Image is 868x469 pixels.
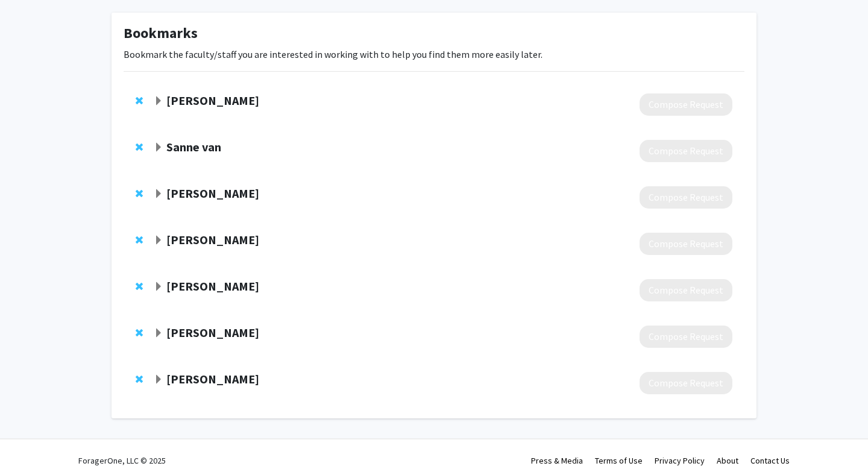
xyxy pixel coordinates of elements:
strong: [PERSON_NAME] [166,93,259,108]
span: Remove Ann Schwartz from bookmarks [136,189,143,198]
span: Expand Lawrence Scahill Bookmark [154,375,163,385]
span: Expand Ann Schwartz Bookmark [154,189,163,199]
button: Compose Request to Rachel Waford [640,326,732,348]
strong: [PERSON_NAME] [166,186,259,201]
button: Compose Request to Lawrence Scahill [640,372,732,394]
button: Compose Request to Elaine F. Walker [640,93,732,116]
span: Remove Sameena Mulla from bookmarks [136,282,143,291]
span: Expand Ursula Kelly Bookmark [154,236,163,245]
span: Remove Lawrence Scahill from bookmarks [136,374,143,384]
a: Terms of Use [595,455,643,466]
span: Remove Sanne van from bookmarks [136,142,143,152]
strong: [PERSON_NAME] [166,232,259,247]
strong: [PERSON_NAME] [166,279,259,294]
span: Remove Ursula Kelly from bookmarks [136,235,143,245]
strong: [PERSON_NAME] [166,371,259,386]
button: Compose Request to Sanne van [640,140,732,162]
a: Press & Media [531,455,583,466]
p: Bookmark the faculty/staff you are interested in working with to help you find them more easily l... [124,47,744,61]
strong: Sanne van [166,139,221,154]
button: Compose Request to Sameena Mulla [640,279,732,301]
h1: Bookmarks [124,25,744,42]
span: Expand Sanne van Bookmark [154,143,163,153]
span: Expand Sameena Mulla Bookmark [154,282,163,292]
iframe: Chat [9,415,51,460]
span: Remove Elaine F. Walker from bookmarks [136,96,143,105]
a: About [717,455,738,466]
a: Privacy Policy [655,455,705,466]
strong: [PERSON_NAME] [166,325,259,340]
a: Contact Us [750,455,790,466]
span: Expand Elaine F. Walker Bookmark [154,96,163,106]
span: Expand Rachel Waford Bookmark [154,329,163,338]
button: Compose Request to Ann Schwartz [640,186,732,209]
span: Remove Rachel Waford from bookmarks [136,328,143,338]
button: Compose Request to Ursula Kelly [640,233,732,255]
